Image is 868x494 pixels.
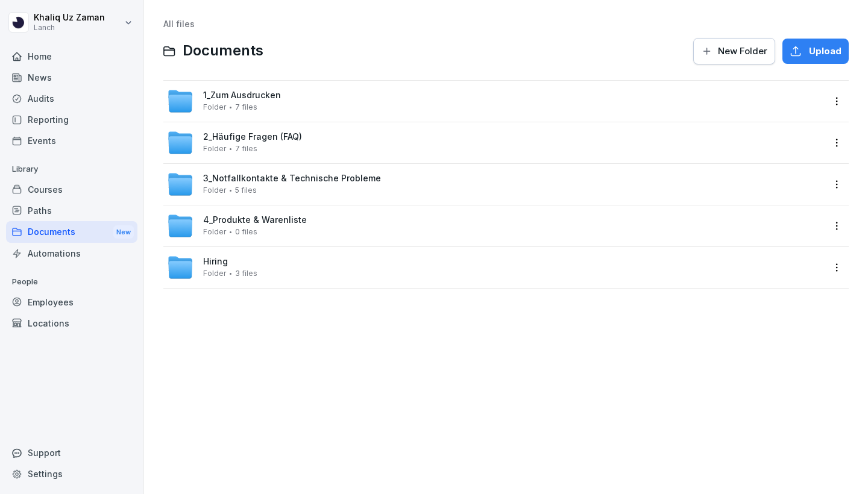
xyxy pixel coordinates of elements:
[235,103,257,111] span: 7 files
[6,272,137,292] p: People
[203,186,226,195] span: Folder
[203,103,226,111] span: Folder
[6,243,137,264] a: Automations
[718,45,767,58] span: New Folder
[782,39,849,64] button: Upload
[6,463,137,484] a: Settings
[167,213,823,239] a: 4_Produkte & WarenlisteFolder0 files
[6,292,137,313] a: Employees
[167,254,823,281] a: HiringFolder3 files
[235,186,257,195] span: 5 files
[6,442,137,463] div: Support
[203,90,281,101] span: 1_Zum Ausdrucken
[6,46,137,67] a: Home
[167,88,823,114] a: 1_Zum AusdruckenFolder7 files
[6,67,137,88] a: News
[113,225,134,239] div: New
[167,171,823,198] a: 3_Notfallkontakte & Technische ProblemeFolder5 files
[6,160,137,179] p: Library
[693,38,775,64] button: New Folder
[235,269,257,278] span: 3 files
[183,42,263,60] span: Documents
[203,132,302,142] span: 2_Häufige Fragen (FAQ)
[6,221,137,243] a: DocumentsNew
[167,130,823,156] a: 2_Häufige Fragen (FAQ)Folder7 files
[6,221,137,243] div: Documents
[203,145,226,153] span: Folder
[203,269,226,278] span: Folder
[6,88,137,109] a: Audits
[809,45,841,58] span: Upload
[6,109,137,130] a: Reporting
[203,257,228,267] span: Hiring
[6,130,137,151] a: Events
[6,313,137,334] a: Locations
[34,23,105,32] p: Lanch
[203,228,226,236] span: Folder
[203,215,307,225] span: 4_Produkte & Warenliste
[6,179,137,200] a: Courses
[6,200,137,221] a: Paths
[235,228,257,236] span: 0 files
[235,145,257,153] span: 7 files
[203,174,381,184] span: 3_Notfallkontakte & Technische Probleme
[163,19,195,29] a: All files
[34,13,105,23] p: Khaliq Uz Zaman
